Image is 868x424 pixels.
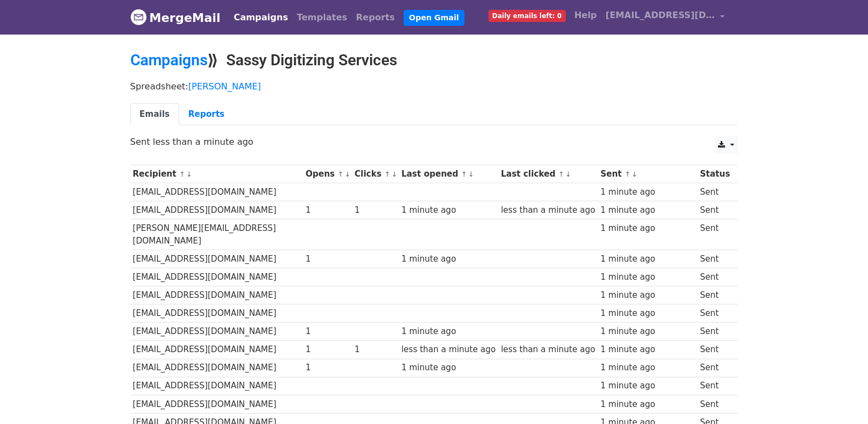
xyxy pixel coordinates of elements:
[306,325,349,338] div: 1
[130,51,208,69] a: Campaigns
[598,165,698,183] th: Sent
[488,10,566,22] span: Daily emails left: 0
[401,204,496,217] div: 1 minute ago
[401,253,496,265] div: 1 minute ago
[306,253,349,265] div: 1
[130,165,303,183] th: Recipient
[697,201,732,219] td: Sent
[625,170,631,178] a: ↑
[130,377,303,395] td: [EMAIL_ADDRESS][DOMAIN_NAME]
[130,51,738,70] h2: ⟫ Sassy Digitizing Services
[600,271,694,284] div: 1 minute ago
[697,395,732,413] td: Sent
[130,6,221,29] a: MergeMail
[697,268,732,286] td: Sent
[355,204,396,217] div: 1
[130,395,303,413] td: [EMAIL_ADDRESS][DOMAIN_NAME]
[600,289,694,302] div: 1 minute ago
[468,170,474,178] a: ↓
[399,165,498,183] th: Last opened
[601,4,729,30] a: [EMAIL_ADDRESS][DOMAIN_NAME]
[559,170,565,178] a: ↑
[355,343,396,356] div: 1
[292,7,352,29] a: Templates
[179,170,185,178] a: ↑
[401,325,496,338] div: 1 minute ago
[600,398,694,411] div: 1 minute ago
[697,219,732,250] td: Sent
[130,286,303,304] td: [EMAIL_ADDRESS][DOMAIN_NAME]
[606,9,715,22] span: [EMAIL_ADDRESS][DOMAIN_NAME]
[352,165,399,183] th: Clicks
[600,380,694,392] div: 1 minute ago
[392,170,398,178] a: ↓
[352,7,399,29] a: Reports
[130,268,303,286] td: [EMAIL_ADDRESS][DOMAIN_NAME]
[130,81,738,92] p: Spreadsheet:
[600,307,694,320] div: 1 minute ago
[697,250,732,268] td: Sent
[600,253,694,265] div: 1 minute ago
[130,183,303,201] td: [EMAIL_ADDRESS][DOMAIN_NAME]
[130,219,303,250] td: [PERSON_NAME][EMAIL_ADDRESS][DOMAIN_NAME]
[697,183,732,201] td: Sent
[697,286,732,304] td: Sent
[697,341,732,359] td: Sent
[384,170,390,178] a: ↑
[570,4,601,26] a: Help
[306,204,349,217] div: 1
[697,304,732,323] td: Sent
[501,343,595,356] div: less than a minute ago
[306,361,349,374] div: 1
[697,359,732,377] td: Sent
[188,81,261,92] a: [PERSON_NAME]
[130,201,303,219] td: [EMAIL_ADDRESS][DOMAIN_NAME]
[344,170,350,178] a: ↓
[229,7,292,29] a: Campaigns
[461,170,467,178] a: ↑
[697,377,732,395] td: Sent
[631,170,637,178] a: ↓
[600,325,694,338] div: 1 minute ago
[484,4,570,26] a: Daily emails left: 0
[697,165,732,183] th: Status
[697,323,732,341] td: Sent
[600,204,694,217] div: 1 minute ago
[600,222,694,235] div: 1 minute ago
[130,9,147,25] img: MergeMail logo
[600,361,694,374] div: 1 minute ago
[130,304,303,323] td: [EMAIL_ADDRESS][DOMAIN_NAME]
[338,170,344,178] a: ↑
[401,361,496,374] div: 1 minute ago
[130,103,179,126] a: Emails
[600,186,694,199] div: 1 minute ago
[130,136,738,148] p: Sent less than a minute ago
[600,343,694,356] div: 1 minute ago
[186,170,192,178] a: ↓
[565,170,571,178] a: ↓
[401,343,496,356] div: less than a minute ago
[306,343,349,356] div: 1
[501,204,595,217] div: less than a minute ago
[404,10,464,26] a: Open Gmail
[498,165,598,183] th: Last clicked
[303,165,352,183] th: Opens
[130,359,303,377] td: [EMAIL_ADDRESS][DOMAIN_NAME]
[179,103,234,126] a: Reports
[130,341,303,359] td: [EMAIL_ADDRESS][DOMAIN_NAME]
[130,323,303,341] td: [EMAIL_ADDRESS][DOMAIN_NAME]
[130,250,303,268] td: [EMAIL_ADDRESS][DOMAIN_NAME]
